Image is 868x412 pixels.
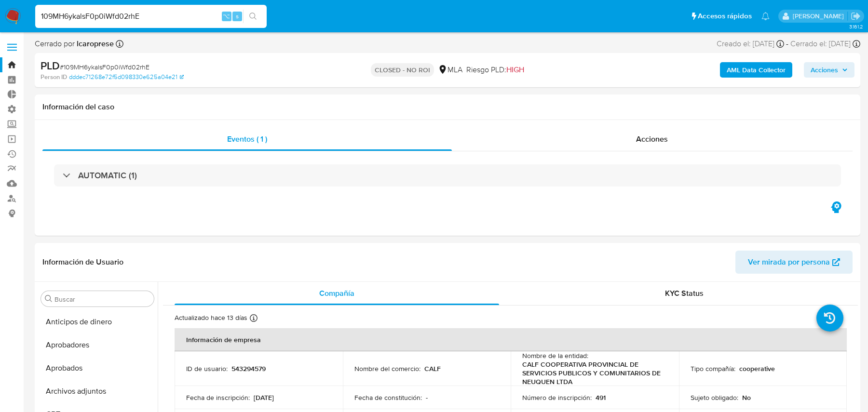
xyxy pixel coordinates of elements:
button: Anticipos de dinero [37,310,158,333]
b: Person ID [41,73,67,81]
a: Salir [851,11,861,21]
a: Notificaciones [761,12,770,20]
button: Archivos adjuntos [37,380,158,403]
a: dddec71268e72f5d098330e625a04e21 [69,73,184,81]
th: Información de empresa [175,328,847,351]
p: Nombre de la entidad : [522,351,588,360]
span: Cerrado por [35,39,114,49]
button: Buscar [45,295,53,303]
p: - [426,393,428,402]
button: Ver mirada por persona [735,251,853,274]
p: CALF COOPERATIVA PROVINCIAL DE SERVICIOS PUBLICOS Y COMUNITARIOS DE NEUQUEN LTDA [522,360,664,386]
button: Aprobados [37,357,158,380]
p: juan.calo@mercadolibre.com [793,12,847,21]
p: Fecha de inscripción : [186,393,250,402]
input: Buscar usuario o caso... [35,10,267,23]
p: cooperative [739,364,775,373]
p: CLOSED - NO ROI [371,63,434,77]
div: Creado el: [DATE] [717,39,784,49]
p: [DATE] [254,393,274,402]
span: Riesgo PLD: [466,65,524,75]
button: AML Data Collector [720,62,792,78]
b: AML Data Collector [727,62,786,78]
p: Tipo compañía : [691,364,735,373]
span: Eventos ( 1 ) [227,133,267,145]
p: ID de usuario : [186,364,228,373]
b: lcaroprese [75,38,114,49]
p: Fecha de constitución : [354,393,422,402]
p: Nombre del comercio : [354,364,420,373]
p: Sujeto obligado : [691,393,738,402]
button: Aprobadores [37,333,158,357]
span: Compañía [319,288,354,299]
input: Buscar [54,295,150,304]
span: Ver mirada por persona [748,251,830,274]
span: - [786,39,788,49]
p: No [742,393,751,402]
span: Acciones [811,62,838,78]
div: Cerrado el: [DATE] [790,39,860,49]
h1: Información del caso [42,102,853,112]
p: 491 [596,393,606,402]
span: Acciones [636,133,668,145]
span: ⌥ [223,12,230,21]
h3: AUTOMATIC (1) [78,170,137,181]
button: Acciones [804,62,854,78]
div: MLA [438,65,462,75]
span: Accesos rápidos [698,11,752,21]
div: AUTOMATIC (1) [54,164,841,186]
p: Actualizado hace 13 días [175,313,247,322]
b: PLD [41,58,60,73]
button: search-icon [243,10,263,23]
p: CALF [424,364,441,373]
h1: Información de Usuario [42,257,123,267]
span: s [236,12,239,21]
span: # 109MH6ykalsF0p0iWfd02rhE [60,62,149,72]
p: Número de inscripción : [522,393,592,402]
span: HIGH [506,64,524,75]
span: KYC Status [665,288,704,299]
p: 543294579 [231,364,266,373]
